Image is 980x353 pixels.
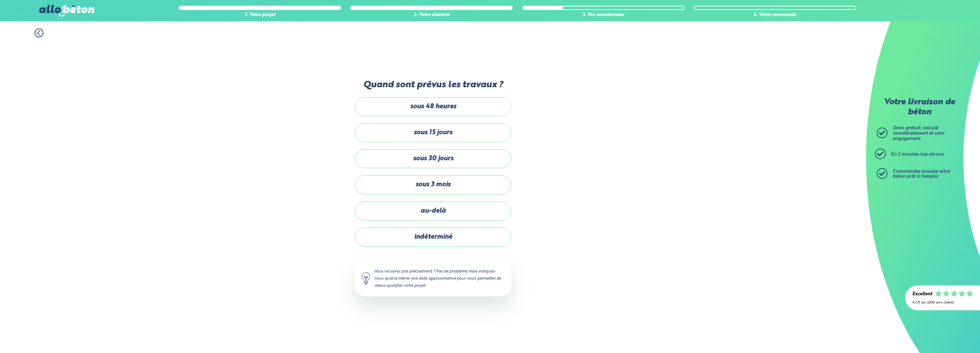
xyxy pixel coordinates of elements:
[355,261,511,296] div: Vous ne savez pas précisément ? Pas de problème mais indiquez-nous quand même une date approximat...
[912,301,973,305] div: 4.7/5 sur 2300 avis clients
[891,152,944,157] span: En 2 minutes top chrono
[39,5,94,16] img: allobéton
[912,292,932,297] div: Excellent
[694,12,856,18] div: 4. Votre commande
[522,12,684,18] div: 3. Vos coordonnées
[355,97,511,116] label: sous 48 heures
[355,80,511,90] label: Quand sont prévus les travaux ?
[879,98,960,117] p: Votre livraison de béton
[350,12,512,18] div: 2. Votre chantier
[355,123,511,142] label: sous 15 jours
[355,202,511,220] label: au-delà
[893,169,950,179] span: Commandez ensuite votre béton prêt à l'emploi
[179,12,341,18] div: 1. Votre projet
[917,325,972,345] iframe: Help widget launcher
[355,228,511,246] label: indéterminé
[893,126,944,141] span: Devis gratuit, calculé immédiatement et sans engagement
[355,149,511,168] label: sous 30 jours
[355,175,511,194] label: sous 3 mois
